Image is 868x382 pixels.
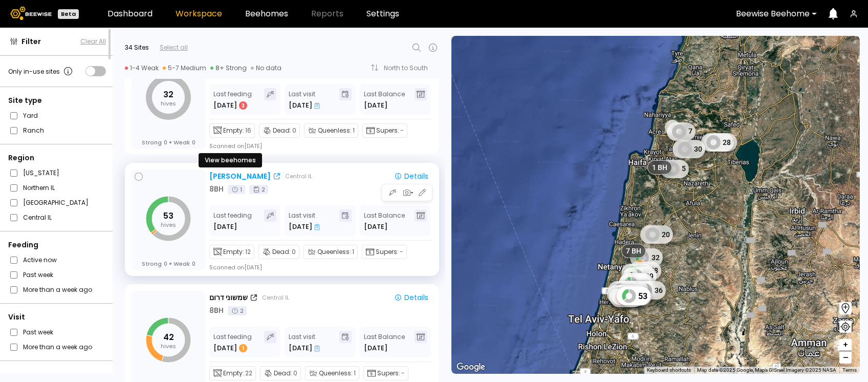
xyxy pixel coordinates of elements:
[23,254,57,265] label: Active now
[245,10,288,18] a: Beehomes
[362,123,407,138] div: Supers:
[8,240,106,250] div: Feeding
[608,281,641,300] div: 43
[285,172,312,180] div: Central IL
[262,293,289,302] div: Central IL
[390,292,432,303] button: Details
[23,182,55,193] label: Northern IL
[292,247,296,257] span: 0
[353,126,355,135] span: 1
[384,65,435,71] div: North to South
[390,171,432,182] button: Details
[311,10,343,18] span: Reports
[58,9,79,19] div: Beta
[289,222,320,232] div: [DATE]
[293,369,297,378] span: 0
[209,171,271,182] div: [PERSON_NAME]
[362,245,407,259] div: Supers:
[607,285,640,304] div: 38
[125,64,159,72] div: 1-4 Weak
[192,139,196,146] span: 0
[209,263,262,271] div: Scanned on [DATE]
[239,344,247,352] div: 1
[23,212,52,223] label: Central IL
[23,342,92,352] label: More than a week ago
[617,287,650,305] div: 53
[209,245,254,259] div: Empty:
[260,366,301,380] div: Dead:
[176,10,222,18] a: Workspace
[394,293,428,302] div: Details
[163,210,173,222] tspan: 53
[289,343,320,353] div: [DATE]
[364,222,387,232] span: [DATE]
[21,36,41,47] span: Filter
[142,260,196,267] div: Strong Weak
[161,99,176,108] tspan: hives
[160,43,188,52] div: Select all
[630,248,663,267] div: 32
[213,343,248,353] div: [DATE]
[10,7,52,20] img: Beewise logo
[400,247,403,257] span: -
[665,120,680,135] div: 0
[245,126,251,135] span: 16
[163,331,174,343] tspan: 42
[839,351,852,364] button: –
[161,221,176,229] tspan: hives
[609,289,624,304] div: 0
[289,100,320,111] div: [DATE]
[626,246,641,256] span: 7 BH
[652,163,667,172] span: 1 BH
[364,209,405,232] div: Last Balance
[23,197,89,208] label: [GEOGRAPHIC_DATA]
[23,167,59,178] label: [US_STATE]
[80,37,106,46] button: Clear All
[366,10,399,18] a: Settings
[612,290,627,305] div: 0
[352,247,354,257] span: 1
[364,100,387,111] span: [DATE]
[209,305,224,316] div: 8 BH
[8,153,106,163] div: Region
[303,245,358,259] div: Queenless:
[354,369,356,378] span: 1
[164,260,167,267] span: 0
[245,369,252,378] span: 22
[292,126,296,135] span: 0
[697,367,836,373] span: Map data ©2025 Google, Mapa GISrael Imagery ©2025 NASA
[363,366,408,380] div: Supers:
[23,110,38,121] label: Yard
[454,360,488,374] img: Google
[209,142,262,150] div: Scanned on [DATE]
[239,101,247,110] div: 3
[304,123,358,138] div: Queenless:
[209,292,248,303] div: שמשוני דרום
[209,123,255,138] div: Empty:
[401,369,405,378] span: -
[667,122,696,141] div: 7
[672,140,705,158] div: 30
[617,286,649,304] div: 32
[615,283,648,302] div: 41
[623,268,638,283] div: 0
[660,160,689,178] div: 5
[142,139,196,146] div: Strong Weak
[394,172,428,181] div: Details
[213,222,238,232] div: [DATE]
[843,351,849,364] span: –
[164,139,167,146] span: 0
[209,184,224,195] div: 8 BH
[701,133,734,152] div: 28
[228,185,245,194] div: 1
[289,88,320,111] div: Last visit
[400,126,404,135] span: -
[454,360,488,374] a: Open this area in Google Maps (opens a new window)
[251,64,281,72] div: No data
[213,88,252,111] div: Last feeding
[842,338,849,351] span: +
[199,153,262,167] div: View beehomes
[209,366,256,380] div: Empty:
[610,289,643,307] div: 63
